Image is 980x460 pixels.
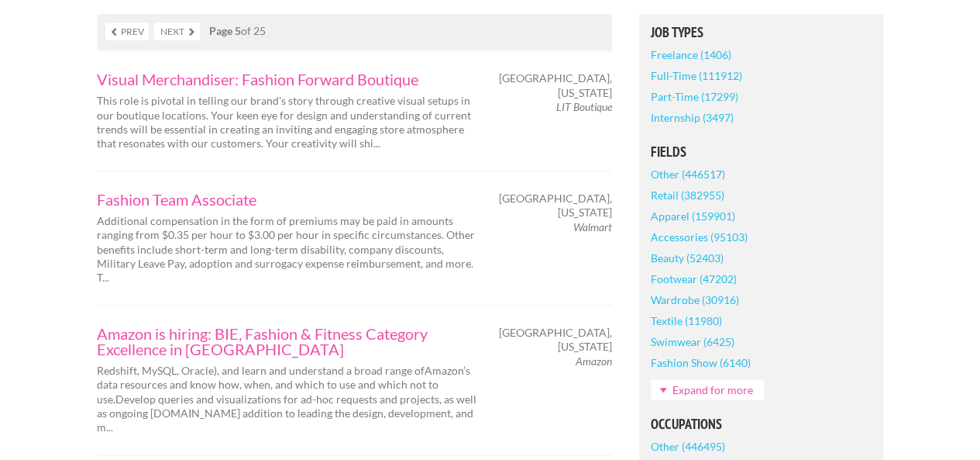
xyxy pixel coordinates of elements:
[651,289,739,310] a: Wardrobe (30916)
[499,326,612,354] span: [GEOGRAPHIC_DATA], [US_STATE]
[651,227,748,247] a: Accessories (95103)
[651,352,751,373] a: Fashion Show (6140)
[651,145,872,159] h5: Fields
[97,326,476,357] a: Amazon is hiring: BIE, Fashion & Fitness Category Excellence in [GEOGRAPHIC_DATA]
[651,268,737,289] a: Footwear (47202)
[499,192,612,220] span: [GEOGRAPHIC_DATA], [US_STATE]
[651,185,724,206] a: Retail (382955)
[651,310,722,331] a: Textile (11980)
[651,26,872,40] h5: Job Types
[209,24,241,37] strong: Page 5
[651,86,738,107] a: Part-Time (17299)
[97,364,476,434] p: Redshift, MySQL, Oracle), and learn and understand a broad range ofAmazon’s data resources and kn...
[499,71,612,99] span: [GEOGRAPHIC_DATA], [US_STATE]
[651,436,725,457] a: Other (446495)
[97,192,476,207] a: Fashion Team Associate
[651,247,724,268] a: Beauty (52403)
[556,100,612,113] em: LIT Boutique
[97,94,476,150] p: This role is pivotal in telling our brand's story through creative visual setups in our boutique ...
[651,379,764,400] a: Expand for more
[651,44,731,65] a: Freelance (1406)
[651,164,725,185] a: Other (446517)
[97,71,476,87] a: Visual Merchandiser: Fashion Forward Boutique
[97,214,476,285] p: Additional compensation in the form of premiums may be paid in amounts ranging from $0.35 per hou...
[651,206,735,227] a: Apparel (159901)
[576,355,612,368] em: Amazon
[651,107,734,128] a: Internship (3497)
[105,22,149,40] a: Prev
[651,65,742,86] a: Full-Time (111912)
[97,14,612,50] nav: of 25
[651,331,734,352] a: Swimwear (6425)
[154,22,200,40] a: Next
[573,220,612,233] em: Walmart
[651,417,872,431] h5: Occupations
